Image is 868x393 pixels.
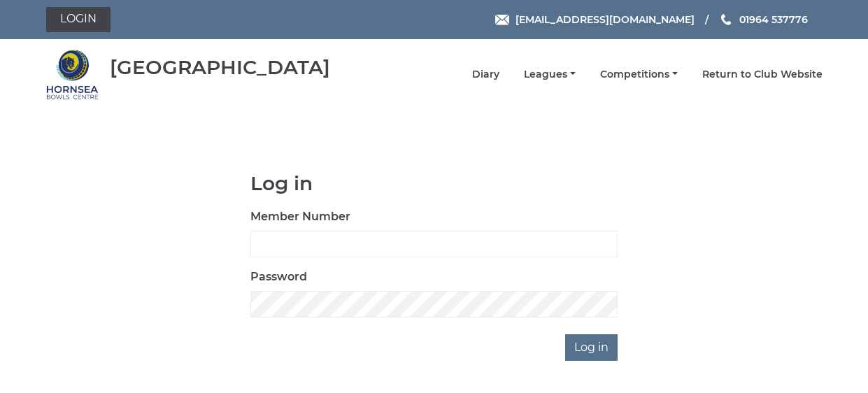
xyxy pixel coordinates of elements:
a: Diary [472,68,499,81]
label: Password [250,269,307,285]
img: Hornsea Bowls Centre [46,48,99,101]
a: Leagues [524,68,576,81]
img: Email [495,15,509,25]
label: Member Number [250,208,350,225]
div: [GEOGRAPHIC_DATA] [110,57,330,78]
a: Login [46,7,111,32]
a: Competitions [600,68,678,81]
input: Log in [565,334,618,361]
span: [EMAIL_ADDRESS][DOMAIN_NAME] [515,13,695,26]
a: Return to Club Website [702,68,823,81]
img: Phone us [721,14,731,25]
a: Phone us 01964 537776 [719,12,808,27]
h1: Log in [250,173,618,194]
span: 01964 537776 [739,13,808,26]
a: Email [EMAIL_ADDRESS][DOMAIN_NAME] [495,12,695,27]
